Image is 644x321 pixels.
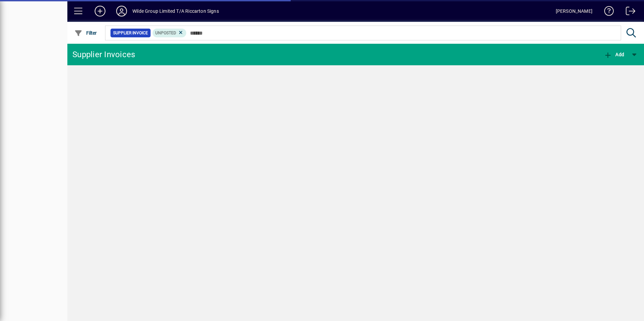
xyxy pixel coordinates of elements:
a: Logout [621,1,636,23]
div: [PERSON_NAME] [556,6,592,16]
span: Supplier Invoice [113,30,148,36]
button: Filter [73,27,99,39]
button: Add [89,5,111,17]
span: Unposted [155,31,176,35]
div: Wilde Group Limited T/A Riccarton Signs [132,6,219,16]
span: Add [604,52,624,57]
button: Profile [111,5,132,17]
a: Knowledge Base [599,1,614,23]
mat-chip: Invoice Status: Unposted [153,29,187,37]
button: Add [602,48,626,61]
span: Filter [74,30,97,36]
div: Supplier Invoices [72,49,135,60]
